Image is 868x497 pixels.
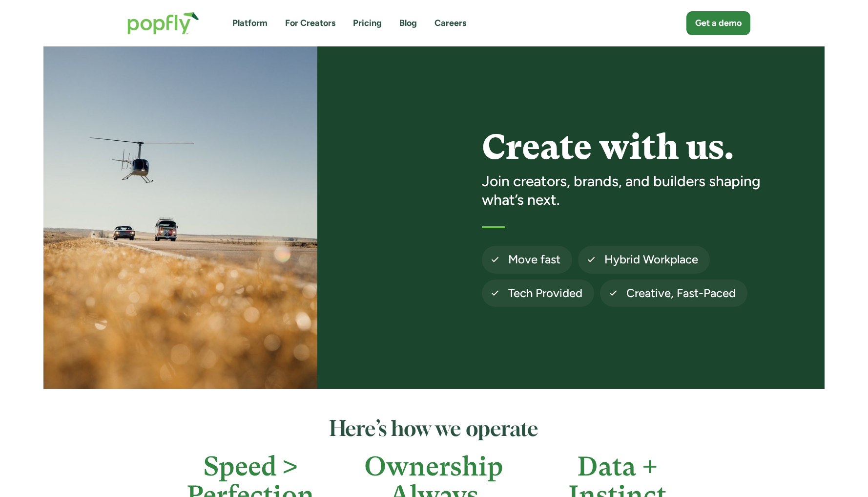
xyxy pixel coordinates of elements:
a: home [118,2,209,44]
a: Blog [399,17,417,29]
a: For Creators [285,17,335,29]
a: Get a demo [686,11,750,35]
a: Careers [434,17,466,29]
h2: Here’s how we operate [177,418,692,442]
h3: Join creators, brands, and builders shaping what’s next. [482,172,777,209]
h4: Tech Provided [508,285,582,301]
div: Get a demo [695,17,742,29]
h4: Move fast [508,252,560,267]
h4: Hybrid Workplace [604,252,698,267]
h1: Create with us. [482,129,777,166]
a: Pricing [353,17,382,29]
h4: Creative, Fast-Paced [626,285,736,301]
a: Platform [232,17,268,29]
